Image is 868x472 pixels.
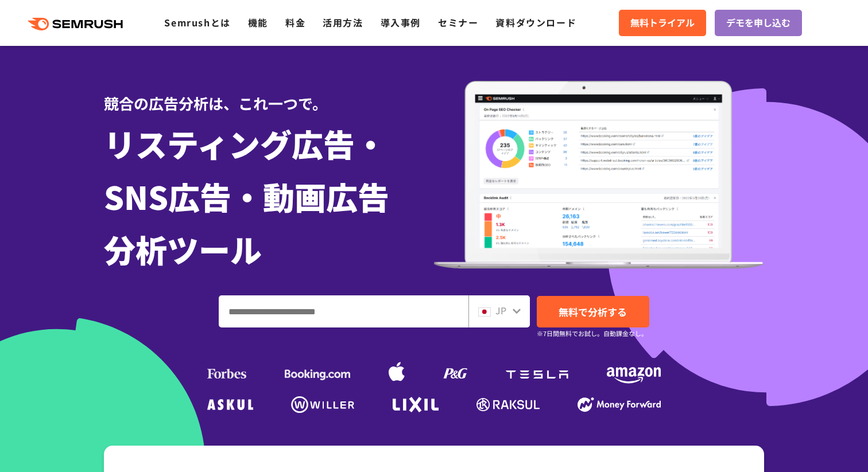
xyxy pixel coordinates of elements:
span: JP [495,303,506,317]
a: Semrushとは [164,15,230,29]
span: デモを申し込む [726,15,790,30]
a: 機能 [248,15,268,29]
span: 無料で分析する [559,305,627,319]
span: 無料トライアル [630,15,695,30]
a: セミナー [438,15,478,29]
input: ドメイン、キーワードまたはURLを入力してください [219,296,468,327]
a: 無料で分析する [537,296,649,327]
a: 活用方法 [323,15,363,29]
a: 資料ダウンロード [495,15,576,29]
a: 無料トライアル [619,10,706,36]
a: 導入事例 [381,15,421,29]
a: 料金 [285,15,305,29]
div: 競合の広告分析は、これ一つで。 [104,75,434,114]
a: デモを申し込む [715,10,802,36]
small: ※7日間無料でお試し。自動課金なし。 [537,328,648,339]
h1: リスティング広告・ SNS広告・動画広告 分析ツール [104,117,434,275]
